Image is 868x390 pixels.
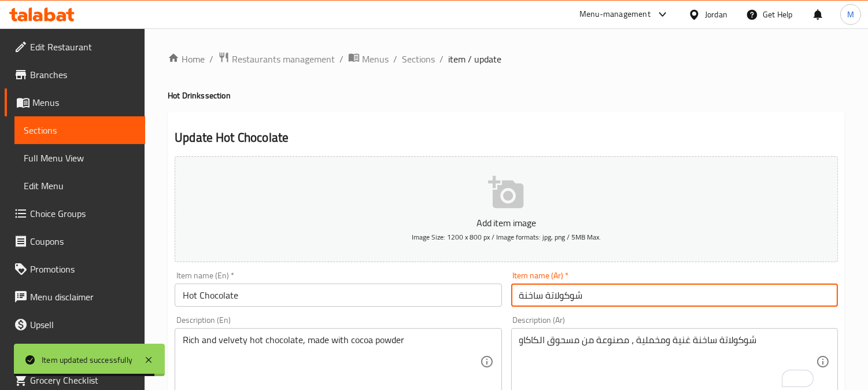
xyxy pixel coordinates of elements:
[439,52,444,66] li: /
[175,156,838,262] button: Add item imageImage Size: 1200 x 800 px / Image formats: jpg, png / 5MB Max.
[519,334,816,389] textarea: To enrich screen reader interactions, please activate Accessibility in Grammarly extension settings
[402,52,435,66] a: Sections
[183,334,479,389] textarea: Rich and velvety hot chocolate, made with cocoa powder
[412,230,601,244] span: Image Size: 1200 x 800 px / Image formats: jpg, png / 5MB Max.
[5,255,145,283] a: Promotions
[14,116,145,144] a: Sections
[30,68,136,82] span: Branches
[705,8,727,21] div: Jordan
[14,172,145,200] a: Edit Menu
[5,227,145,255] a: Coupons
[30,234,136,248] span: Coupons
[393,52,397,66] li: /
[24,151,136,165] span: Full Menu View
[209,52,213,66] li: /
[30,207,136,220] span: Choice Groups
[579,8,651,21] div: Menu-management
[168,90,845,101] h4: Hot Drinks section
[168,51,845,67] nav: breadcrumb
[5,311,145,339] a: Upsell
[193,216,820,230] p: Add item image
[30,318,136,332] span: Upsell
[5,339,145,366] a: Coverage Report
[5,200,145,227] a: Choice Groups
[5,283,145,311] a: Menu disclaimer
[232,52,335,66] span: Restaurants management
[218,51,335,67] a: Restaurants management
[175,284,501,307] input: Enter name En
[348,51,389,67] a: Menus
[30,290,136,304] span: Menu disclaimer
[847,8,854,21] span: M
[30,373,136,387] span: Grocery Checklist
[362,52,389,66] span: Menus
[448,52,501,66] span: item / update
[14,144,145,172] a: Full Menu View
[30,262,136,276] span: Promotions
[5,89,145,116] a: Menus
[5,61,145,89] a: Branches
[339,52,343,66] li: /
[30,40,136,54] span: Edit Restaurant
[24,123,136,137] span: Sections
[24,179,136,193] span: Edit Menu
[32,95,136,109] span: Menus
[511,284,838,307] input: Enter name Ar
[5,33,145,61] a: Edit Restaurant
[175,129,838,146] h2: Update Hot Chocolate
[168,52,205,66] a: Home
[42,354,132,366] div: Item updated successfully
